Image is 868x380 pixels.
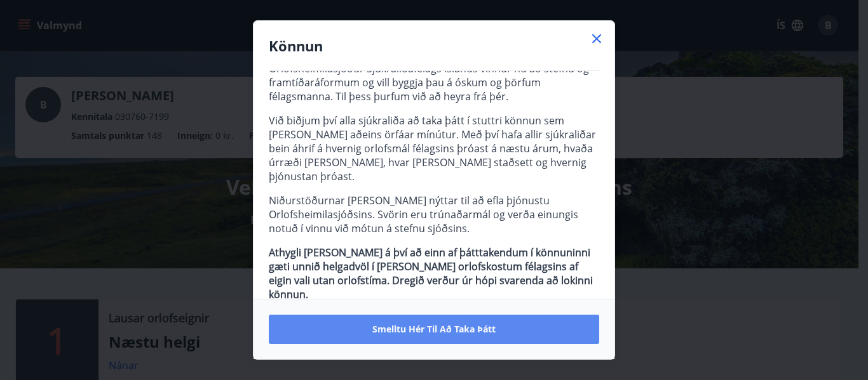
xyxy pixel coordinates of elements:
button: Smelltu hér til að taka þátt [269,315,599,344]
p: Orlofsheimilasjóður Sjúkraliðafélags Íslands vinnur nú að stefnu og framtíðaráformum og vill bygg... [269,62,599,103]
p: Við biðjum því alla sjúkraliða að taka þátt í stuttri könnun sem [PERSON_NAME] aðeins örfáar mínú... [269,114,599,183]
p: Niðurstöðurnar [PERSON_NAME] nýttar til að efla þjónustu Orlofsheimilasjóðsins. Svörin eru trúnað... [269,193,599,235]
span: Smelltu hér til að taka þátt [372,323,496,336]
h4: Könnun [269,36,599,55]
strong: Athygli [PERSON_NAME] á því að einn af þátttakendum í könnuninni gæti unnið helgadvöl í [PERSON_N... [269,246,593,301]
